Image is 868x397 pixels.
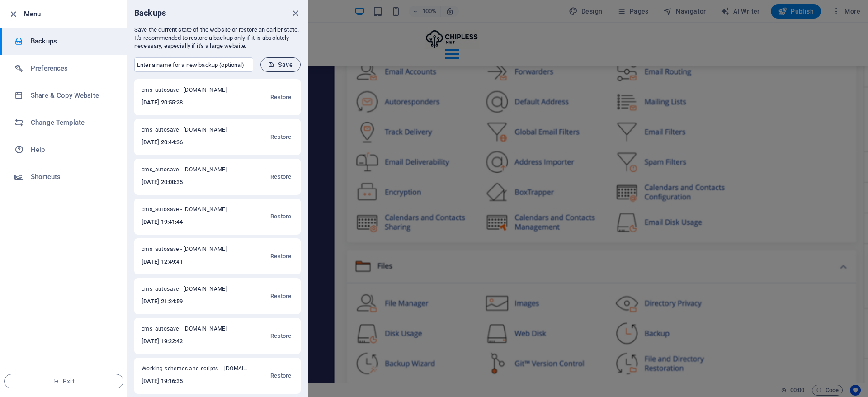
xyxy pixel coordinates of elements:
button: close [290,8,301,19]
h6: [DATE] 21:24:59 [142,296,239,307]
span: cms_autosave - [DOMAIN_NAME] [142,166,239,177]
span: Restore [270,171,291,182]
h6: [DATE] 20:55:28 [142,97,239,108]
span: Restore [270,291,291,302]
span: cms_autosave - [DOMAIN_NAME] [142,325,239,336]
a: Help [0,136,127,163]
span: Restore [270,251,291,262]
span: cms_autosave - [DOMAIN_NAME] [142,206,239,217]
h6: Backups [134,8,166,19]
h6: Menu [24,9,120,19]
h6: [DATE] 12:49:41 [142,256,239,267]
h6: Backups [31,36,114,47]
span: Restore [270,92,291,103]
button: Exit [4,374,123,388]
button: Restore [268,126,293,148]
button: Restore [268,166,293,188]
input: Enter a name for a new backup (optional) [134,57,253,72]
span: Restore [270,132,291,142]
span: Working schemes and scripts. - chipless.net [142,365,250,376]
h6: [DATE] 19:41:44 [142,217,239,227]
span: cms_autosave - [DOMAIN_NAME] [142,285,239,296]
span: Exit [12,378,116,385]
span: cms_autosave - [DOMAIN_NAME] [142,126,239,137]
h6: Share & Copy Website [31,90,114,101]
button: Restore [268,285,293,307]
h6: [DATE] 20:00:35 [142,177,239,188]
h6: Preferences [31,63,114,74]
button: Restore [268,246,293,267]
h6: [DATE] 19:16:35 [142,376,250,387]
span: Restore [270,370,291,381]
button: Restore [268,206,293,227]
button: Restore [268,86,293,108]
button: Restore [268,325,293,347]
span: Restore [270,211,291,222]
button: Save [260,57,301,72]
span: cms_autosave - [DOMAIN_NAME] [142,86,239,97]
h6: Shortcuts [31,171,114,182]
h6: Help [31,144,114,155]
span: Restore [270,331,291,341]
p: Save the current state of the website or restore an earlier state. It's recommended to restore a ... [134,26,301,50]
span: cms_autosave - [DOMAIN_NAME] [142,246,239,256]
span: Save [268,61,293,68]
h6: Change Template [31,117,114,128]
button: Restore [268,365,293,387]
h6: [DATE] 20:44:36 [142,137,239,148]
h6: [DATE] 19:22:42 [142,336,239,347]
